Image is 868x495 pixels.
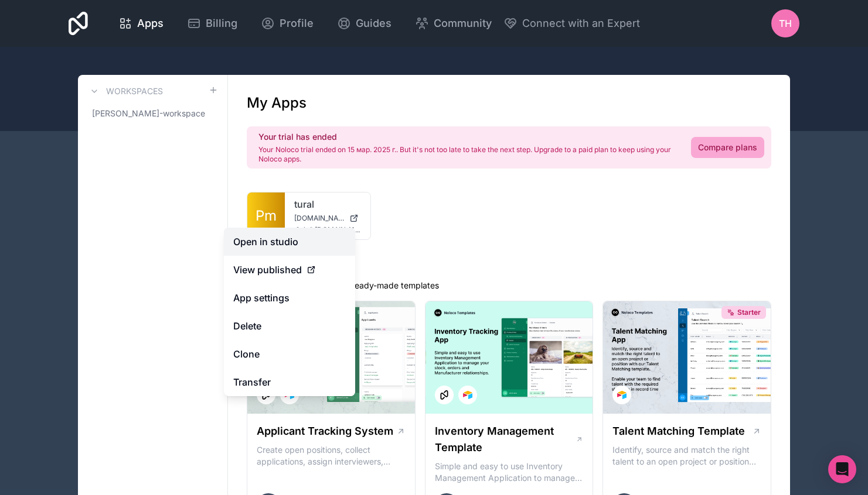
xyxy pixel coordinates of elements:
img: Airtable Logo [617,390,627,400]
h1: Inventory Management Template [435,423,576,456]
div: Open Intercom Messenger [828,455,856,483]
p: Simple and easy to use Inventory Management Application to manage your stock, orders and Manufact... [435,460,584,484]
h2: Your trial has ended [258,131,677,143]
span: Billing [206,15,237,32]
a: Profile [251,11,323,36]
span: TH [779,16,792,30]
a: Transfer [224,368,355,396]
a: Pm [247,192,285,239]
span: Pm [256,207,277,225]
span: Community [434,15,492,32]
span: [DOMAIN_NAME] [294,214,345,223]
span: Profile [280,15,314,32]
h1: My Apps [247,94,307,112]
p: Your Noloco trial ended on 15 мар. 2025 г.. But it's not too late to take the next step. Upgrade ... [258,145,677,164]
p: Identify, source and match the right talent to an open project or position with our Talent Matchi... [612,444,761,467]
span: Apps [137,15,164,32]
h1: Talent Matching Template [612,423,745,439]
a: Open in studio [224,228,355,256]
span: Connect with an Expert [522,15,640,32]
span: [PERSON_NAME]-workspace [92,108,205,119]
a: Workspaces [87,84,163,98]
span: View published [233,263,302,277]
a: [DOMAIN_NAME] [294,214,361,223]
span: h@[DOMAIN_NAME] [304,225,361,235]
img: Airtable Logo [463,390,472,400]
h3: Workspaces [106,85,163,97]
button: Delete [224,312,355,340]
a: Guides [328,11,401,36]
button: Connect with an Expert [503,15,640,32]
a: [PERSON_NAME]-workspace [87,103,218,124]
h1: Applicant Tracking System [257,423,393,439]
a: Community [406,11,501,36]
h1: Templates [247,259,771,277]
span: Starter [737,308,761,317]
p: Create open positions, collect applications, assign interviewers, centralise candidate feedback a... [257,444,406,467]
p: Get started with one of our ready-made templates [247,280,771,291]
span: Guides [356,15,392,32]
a: Compare plans [691,137,764,158]
a: tural [294,197,361,211]
a: App settings [224,284,355,312]
a: View published [224,256,355,284]
a: Clone [224,340,355,368]
a: Apps [109,11,173,36]
a: Billing [178,11,247,36]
